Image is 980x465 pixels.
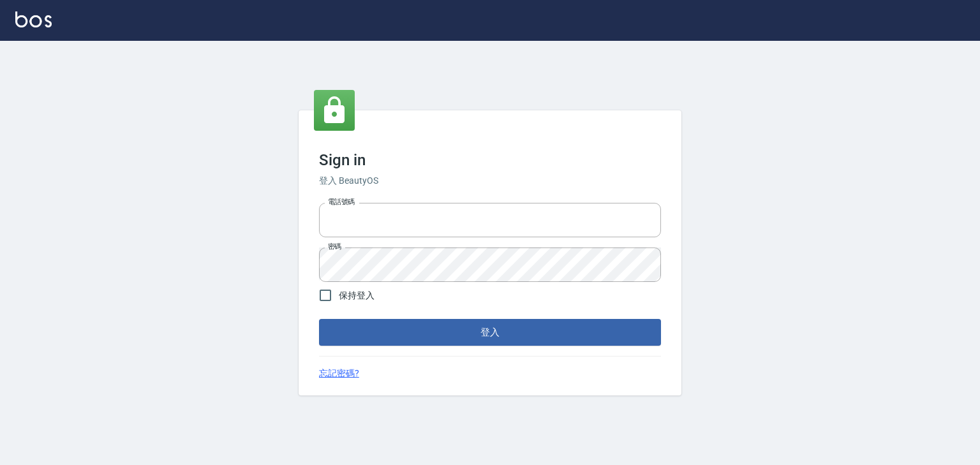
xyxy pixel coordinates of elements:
[328,242,341,251] label: 密碼
[319,319,661,346] button: 登入
[328,197,355,207] label: 電話號碼
[319,367,359,380] a: 忘記密碼?
[319,174,661,188] h6: 登入 BeautyOS
[319,151,661,169] h3: Sign in
[339,289,375,302] span: 保持登入
[15,11,52,27] img: Logo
